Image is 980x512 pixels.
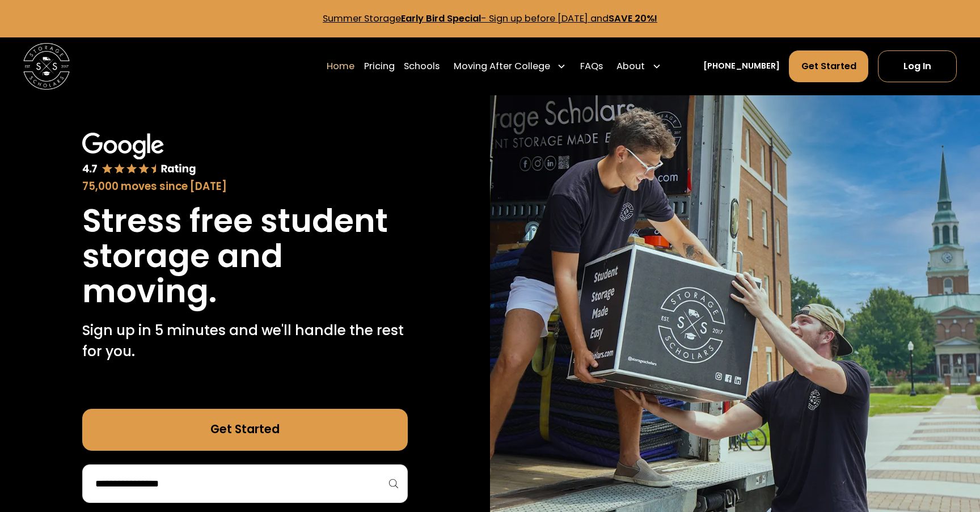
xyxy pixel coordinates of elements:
[609,12,657,25] strong: SAVE 20%!
[82,179,408,194] div: 75,000 moves since [DATE]
[454,60,550,74] div: Moving After College
[580,50,603,82] a: FAQs
[23,43,70,90] img: Storage Scholars main logo
[616,60,645,74] div: About
[323,12,657,25] a: Summer StorageEarly Bird Special- Sign up before [DATE] andSAVE 20%!
[82,320,408,362] p: Sign up in 5 minutes and we'll handle the rest for you.
[789,50,868,82] a: Get Started
[82,204,408,309] h1: Stress free student storage and moving.
[878,50,957,82] a: Log In
[703,60,780,73] a: [PHONE_NUMBER]
[401,12,481,25] strong: Early Bird Special
[612,50,666,82] div: About
[327,50,354,82] a: Home
[23,43,70,90] a: home
[449,50,571,82] div: Moving After College
[82,133,196,176] img: Google 4.7 star rating
[82,409,408,451] a: Get Started
[404,50,440,82] a: Schools
[364,50,395,82] a: Pricing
